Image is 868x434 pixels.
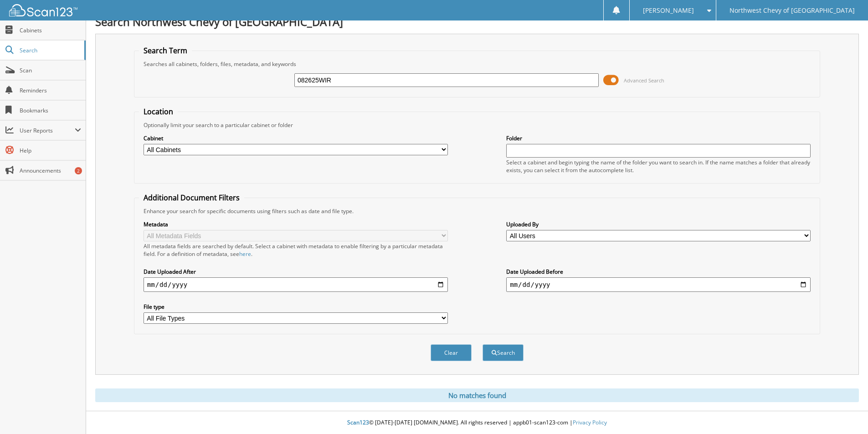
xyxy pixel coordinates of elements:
[139,60,815,68] div: Searches all cabinets, folders, files, metadata, and keywords
[483,344,524,361] button: Search
[144,220,448,228] label: Metadata
[624,77,664,84] span: Advanced Search
[347,419,369,426] span: Scan123
[144,242,448,258] div: All metadata fields are searched by default. Select a cabinet with metadata to enable filtering b...
[20,167,81,174] span: Announcements
[431,344,472,361] button: Clear
[729,8,855,13] span: Northwest Chevy of [GEOGRAPHIC_DATA]
[506,134,811,142] label: Folder
[139,46,192,56] legend: Search Term
[20,147,81,154] span: Help
[20,127,75,134] span: User Reports
[643,8,694,13] span: [PERSON_NAME]
[139,193,244,203] legend: Additional Document Filters
[506,220,811,228] label: Uploaded By
[139,107,178,117] legend: Location
[95,388,859,402] div: No matches found
[20,87,81,94] span: Reminders
[239,250,251,258] a: here
[506,268,811,276] label: Date Uploaded Before
[20,66,81,74] span: Scan
[139,121,815,129] div: Optionally limit your search to a particular cabinet or folder
[20,46,80,54] span: Search
[144,277,448,292] input: start
[95,14,859,29] h1: Search Northwest Chevy of [GEOGRAPHIC_DATA]
[86,412,868,434] div: © [DATE]-[DATE] [DOMAIN_NAME]. All rights reserved | appb01-scan123-com |
[506,277,811,292] input: end
[20,107,81,114] span: Bookmarks
[144,134,448,142] label: Cabinet
[75,167,82,174] div: 2
[506,158,811,174] div: Select a cabinet and begin typing the name of the folder you want to search in. If the name match...
[144,268,448,276] label: Date Uploaded After
[144,303,448,311] label: File type
[139,207,815,215] div: Enhance your search for specific documents using filters such as date and file type.
[9,4,77,16] img: scan123-logo-white.svg
[20,26,81,34] span: Cabinets
[573,419,607,426] a: Privacy Policy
